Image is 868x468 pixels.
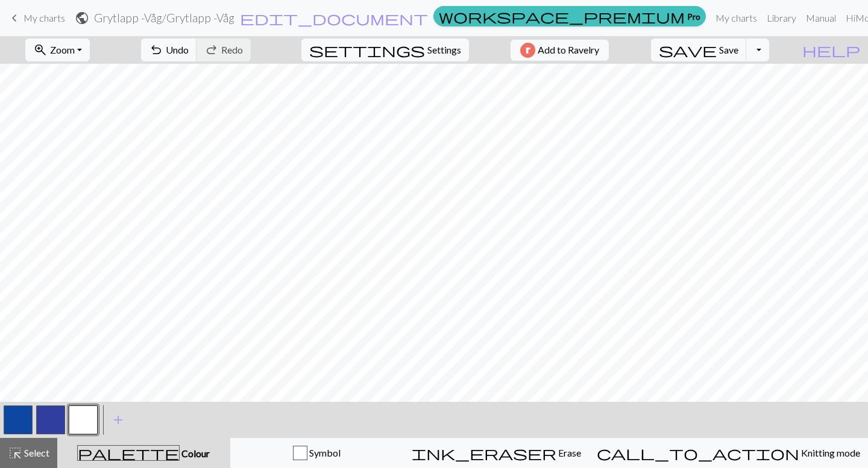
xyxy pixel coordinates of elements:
[94,11,234,25] h2: Grytlapp -Våg / Grytlapp -Våg
[22,447,49,458] span: Select
[180,448,210,459] span: Colour
[711,6,762,30] a: My charts
[307,447,341,458] span: Symbol
[762,6,801,30] a: Library
[309,43,425,57] i: Settings
[7,10,22,26] span: keyboard_arrow_left
[111,411,125,428] span: add
[589,438,868,468] button: Knitting mode
[24,12,65,23] span: My charts
[433,6,706,26] a: Pro
[25,38,90,61] button: Zoom
[8,445,22,461] span: highlight_alt
[240,10,428,26] span: edit_document
[439,8,685,25] span: workspace_premium
[230,438,404,468] button: Symbol
[556,447,581,458] span: Erase
[597,445,799,461] span: call_to_action
[166,44,189,55] span: Undo
[719,44,738,55] span: Save
[57,438,230,468] button: Colour
[520,43,535,58] img: Ravelry
[33,42,48,58] span: zoom_in
[799,447,860,458] span: Knitting mode
[7,8,65,28] a: My charts
[427,43,461,57] span: Settings
[141,38,197,61] button: Undo
[802,42,860,58] span: help
[412,445,556,461] span: ink_eraser
[78,445,179,461] span: palette
[301,38,469,61] button: SettingsSettings
[404,438,589,468] button: Erase
[538,43,599,58] span: Add to Ravelry
[651,38,747,61] button: Save
[75,10,89,26] span: public
[50,44,75,55] span: Zoom
[511,40,609,61] button: Add to Ravelry
[801,6,841,30] a: Manual
[149,42,163,58] span: undo
[659,42,717,58] span: save
[309,42,425,58] span: settings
